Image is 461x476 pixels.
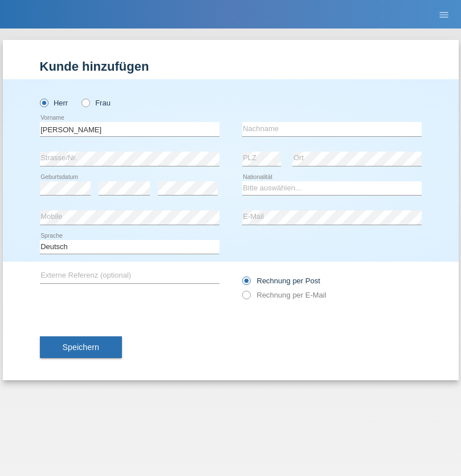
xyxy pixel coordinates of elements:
[242,276,250,291] input: Rechnung per Post
[438,9,450,21] i: menu
[433,11,455,18] a: menu
[81,99,111,107] label: Frau
[63,343,99,352] span: Speichern
[81,99,89,106] input: Frau
[40,99,47,106] input: Herr
[242,276,320,285] label: Rechnung per Post
[40,99,68,107] label: Herr
[242,291,327,299] label: Rechnung per E-Mail
[40,59,422,74] h1: Kunde hinzufügen
[242,291,250,305] input: Rechnung per E-Mail
[40,336,122,358] button: Speichern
